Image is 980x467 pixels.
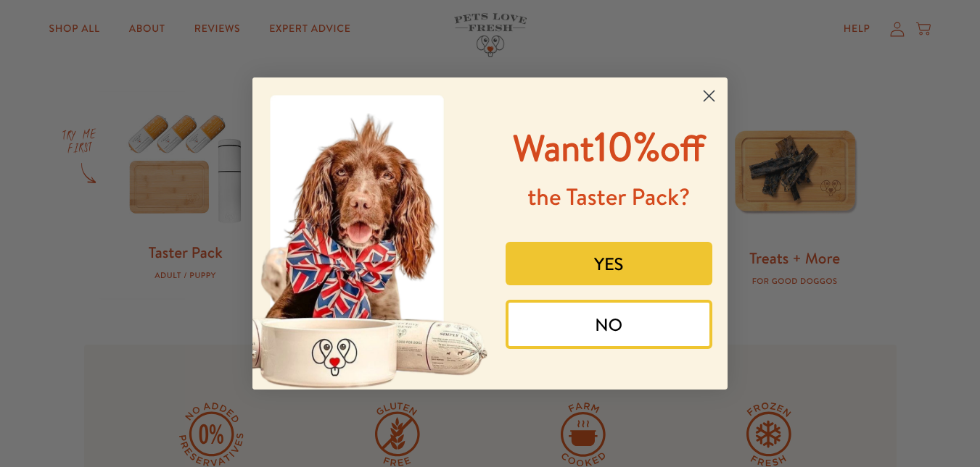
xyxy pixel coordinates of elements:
[506,242,713,285] button: YES
[513,123,594,173] span: Want
[513,118,705,174] span: 10%
[506,300,713,349] button: NO
[696,83,722,109] button: Close dialog
[252,77,490,390] img: 8afefe80-1ef6-417a-b86b-9520c2248d41.jpeg
[527,181,690,213] span: the Taster Pack?
[660,123,705,173] span: off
